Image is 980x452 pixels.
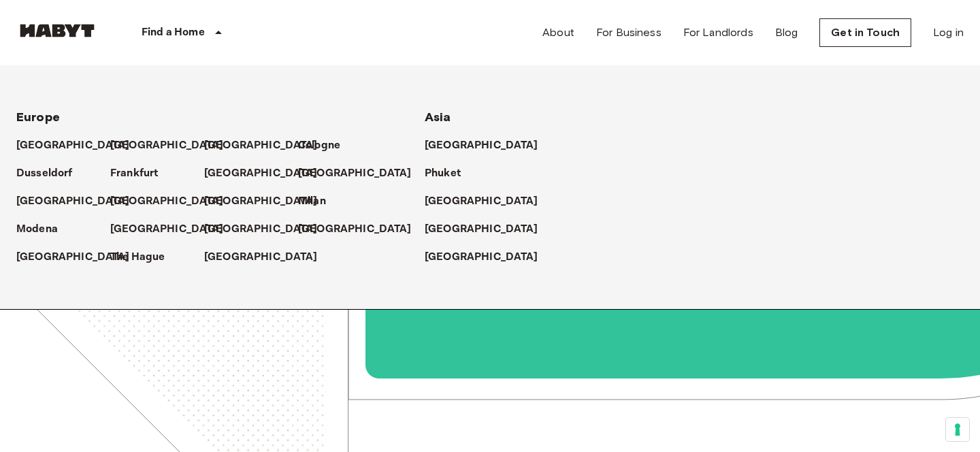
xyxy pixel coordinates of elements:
[425,138,552,154] a: [GEOGRAPHIC_DATA]
[425,165,474,182] a: Phuket
[16,110,60,125] span: Europe
[110,193,224,210] p: [GEOGRAPHIC_DATA]
[298,138,340,154] p: Cologne
[142,25,205,41] p: Find a Home
[425,138,538,154] p: [GEOGRAPHIC_DATA]
[16,249,130,265] p: [GEOGRAPHIC_DATA]
[110,138,224,154] p: [GEOGRAPHIC_DATA]
[933,25,964,41] a: Log in
[16,221,71,238] a: Modena
[204,249,318,265] p: [GEOGRAPHIC_DATA]
[204,138,318,154] p: [GEOGRAPHIC_DATA]
[110,249,165,265] p: The Hague
[425,165,461,182] p: Phuket
[204,138,331,154] a: [GEOGRAPHIC_DATA]
[16,193,130,210] p: [GEOGRAPHIC_DATA]
[819,18,911,47] a: Get in Touch
[204,249,331,265] a: [GEOGRAPHIC_DATA]
[110,193,238,210] a: [GEOGRAPHIC_DATA]
[298,221,425,238] a: [GEOGRAPHIC_DATA]
[16,221,58,238] p: Modena
[425,249,552,265] a: [GEOGRAPHIC_DATA]
[16,193,144,210] a: [GEOGRAPHIC_DATA]
[542,25,574,41] a: About
[298,193,326,210] p: Milan
[16,138,144,154] a: [GEOGRAPHIC_DATA]
[298,193,340,210] a: Milan
[204,221,318,238] p: [GEOGRAPHIC_DATA]
[425,221,538,238] p: [GEOGRAPHIC_DATA]
[110,249,178,265] a: The Hague
[425,193,538,210] p: [GEOGRAPHIC_DATA]
[16,165,73,182] p: Dusseldorf
[110,221,238,238] a: [GEOGRAPHIC_DATA]
[298,165,412,182] p: [GEOGRAPHIC_DATA]
[204,165,331,182] a: [GEOGRAPHIC_DATA]
[596,25,661,41] a: For Business
[298,138,354,154] a: Cologne
[16,24,98,37] img: Habyt
[110,165,171,182] a: Frankfurt
[204,165,318,182] p: [GEOGRAPHIC_DATA]
[775,25,798,41] a: Blog
[16,138,130,154] p: [GEOGRAPHIC_DATA]
[16,249,144,265] a: [GEOGRAPHIC_DATA]
[204,193,318,210] p: [GEOGRAPHIC_DATA]
[298,221,412,238] p: [GEOGRAPHIC_DATA]
[425,193,552,210] a: [GEOGRAPHIC_DATA]
[110,138,238,154] a: [GEOGRAPHIC_DATA]
[16,165,86,182] a: Dusseldorf
[110,165,158,182] p: Frankfurt
[298,165,425,182] a: [GEOGRAPHIC_DATA]
[683,25,753,41] a: For Landlords
[425,249,538,265] p: [GEOGRAPHIC_DATA]
[110,221,224,238] p: [GEOGRAPHIC_DATA]
[204,193,331,210] a: [GEOGRAPHIC_DATA]
[425,221,552,238] a: [GEOGRAPHIC_DATA]
[946,418,969,441] button: Your consent preferences for tracking technologies
[425,110,451,125] span: Asia
[204,221,331,238] a: [GEOGRAPHIC_DATA]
